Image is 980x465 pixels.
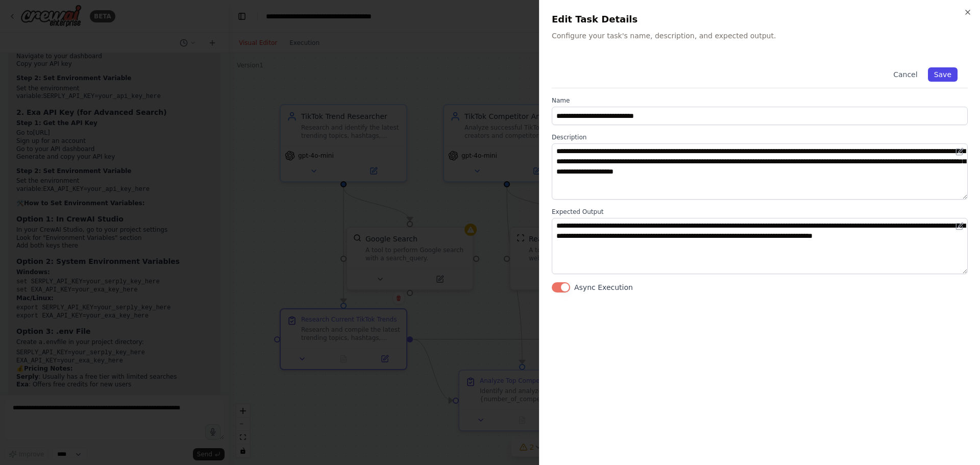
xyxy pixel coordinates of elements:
[574,282,633,292] label: Async Execution
[928,67,958,82] button: Save
[552,96,968,105] label: Name
[953,220,966,232] button: Open in editor
[887,67,923,82] button: Cancel
[552,133,968,141] label: Description
[552,208,968,216] label: Expected Output
[552,12,968,27] h2: Edit Task Details
[552,31,968,41] p: Configure your task's name, description, and expected output.
[953,145,966,158] button: Open in editor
